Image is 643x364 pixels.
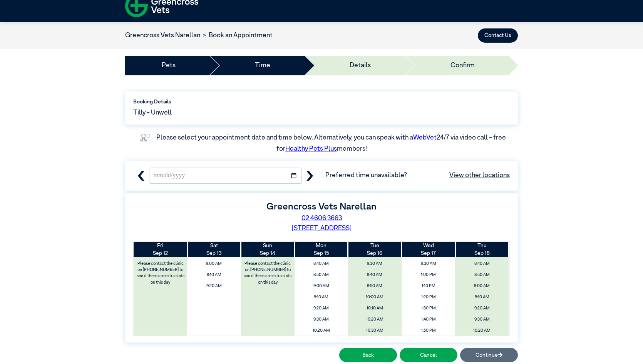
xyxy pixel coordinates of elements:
a: [STREET_ADDRESS] [292,225,352,232]
span: 9:50 AM [350,281,399,291]
span: 9:10 AM [189,270,238,280]
span: Tilly - Unwell [133,108,172,118]
span: 10:00 AM [350,293,399,302]
span: 9:30 AM [350,259,399,269]
span: 9:30 AM [404,259,453,269]
span: 10:30 AM [350,326,399,336]
th: Sep 15 [295,242,348,258]
span: 9:20 AM [297,304,346,313]
a: Pets [162,61,176,71]
span: 1:00 PM [404,270,453,280]
label: Please select your appointment date and time below. Alternatively, you can speak with a 24/7 via ... [156,135,507,153]
label: Booking Details [133,98,510,106]
a: Healthy Pets Plus [285,146,337,152]
label: Please contact the clinic on [PHONE_NUMBER] to see if there are extra slots on this day [241,259,294,288]
span: 9:30 AM [297,315,346,324]
span: 9:00 AM [189,259,238,269]
span: 9:10 AM [297,293,346,302]
th: Sep 16 [348,242,402,258]
span: 1:40 PM [404,315,453,324]
th: Sep 12 [134,242,187,258]
button: Cancel [400,348,457,362]
img: vet [137,131,153,144]
th: Sep 14 [241,242,295,258]
a: WebVet [413,135,437,141]
th: Sep 18 [455,242,509,258]
a: 02 4606 3663 [301,215,342,222]
li: Book an Appointment [200,31,273,41]
span: 10:10 AM [350,304,399,313]
button: Contact Us [478,28,518,43]
span: 9:30 AM [457,315,506,324]
span: 10:20 AM [457,326,506,336]
span: 9:40 AM [350,270,399,280]
span: 10:20 AM [297,326,346,336]
span: 1:20 PM [404,293,453,302]
span: Preferred time unavailable? [325,171,510,181]
span: 9:00 AM [457,281,506,291]
a: View other locations [449,171,510,181]
th: Sep 17 [402,242,455,258]
span: 8:50 AM [297,270,346,280]
span: 8:40 AM [297,259,346,269]
th: Sep 13 [187,242,241,258]
span: 9:10 AM [457,293,506,302]
span: 8:40 AM [457,259,506,269]
span: 9:00 AM [297,281,346,291]
label: Please contact the clinic on [PHONE_NUMBER] to see if there are extra slots on this day [134,259,187,288]
a: Greencross Vets Narellan [125,32,200,39]
nav: breadcrumb [125,31,273,41]
a: Time [255,61,270,71]
span: 10:20 AM [350,315,399,324]
span: 9:20 AM [189,281,238,291]
span: 1:30 PM [404,304,453,313]
span: 9:20 AM [457,304,506,313]
span: 1:50 PM [404,326,453,336]
button: Back [339,348,397,362]
span: 8:50 AM [457,270,506,280]
span: 1:10 PM [404,281,453,291]
label: Greencross Vets Narellan [266,202,377,211]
